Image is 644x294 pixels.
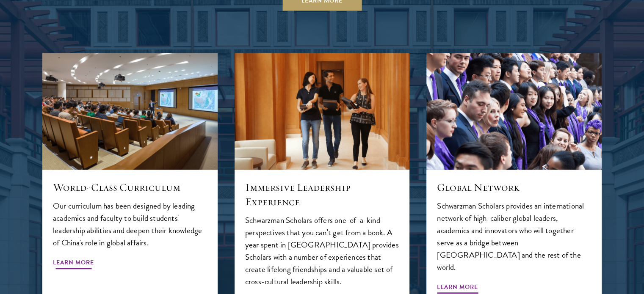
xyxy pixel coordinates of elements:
p: Our curriculum has been designed by leading academics and faculty to build students' leadership a... [53,200,207,249]
h5: World-Class Curriculum [53,180,207,195]
h5: Global Network [437,180,591,195]
p: Schwarzman Scholars offers one-of-a-kind perspectives that you can’t get from a book. A year spen... [245,214,399,288]
p: Schwarzman Scholars provides an international network of high-caliber global leaders, academics a... [437,200,591,273]
span: Learn More [53,257,94,270]
h5: Immersive Leadership Experience [245,180,399,209]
